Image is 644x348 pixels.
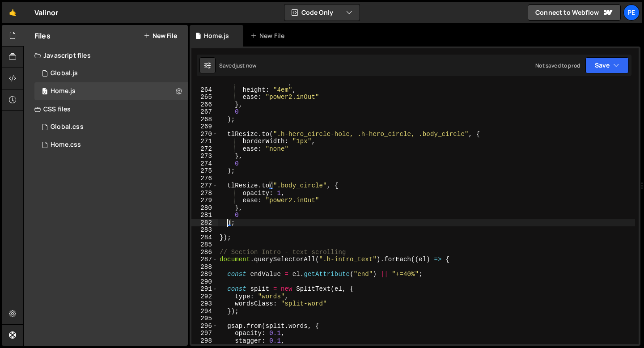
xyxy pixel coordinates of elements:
[191,190,218,197] div: 278
[51,87,76,95] div: Home.js
[144,32,177,39] button: New File
[235,62,256,69] div: just now
[34,64,188,82] div: 16704/45653.js
[51,141,81,149] div: Home.css
[34,31,51,41] h2: Files
[191,175,218,182] div: 276
[191,212,218,219] div: 281
[204,31,229,40] div: Home.js
[191,182,218,190] div: 277
[623,4,640,21] a: Pe
[191,131,218,138] div: 270
[191,285,218,293] div: 291
[250,31,288,40] div: New File
[34,118,188,136] div: 16704/45678.css
[42,89,47,96] span: 0
[191,330,218,337] div: 297
[191,308,218,315] div: 294
[191,123,218,131] div: 269
[191,256,218,263] div: 287
[535,62,580,69] div: Not saved to prod
[191,293,218,301] div: 292
[2,2,24,23] a: 🤙
[191,116,218,123] div: 268
[191,263,218,271] div: 288
[51,123,84,131] div: Global.css
[191,226,218,234] div: 283
[191,278,218,286] div: 290
[528,4,621,21] a: Connect to Webflow
[191,197,218,204] div: 279
[51,69,78,77] div: Global.js
[34,82,188,100] div: 16704/45652.js
[191,160,218,168] div: 274
[191,315,218,323] div: 295
[34,136,188,154] div: 16704/45813.css
[191,145,218,153] div: 272
[219,62,256,69] div: Saved
[191,241,218,249] div: 285
[191,219,218,227] div: 282
[191,249,218,256] div: 286
[24,47,188,64] div: Javascript files
[191,138,218,145] div: 271
[191,271,218,278] div: 289
[191,337,218,345] div: 298
[191,323,218,330] div: 296
[585,57,629,73] button: Save
[284,4,360,21] button: Code Only
[34,7,58,18] div: Valinor
[191,153,218,160] div: 273
[191,101,218,109] div: 266
[191,204,218,212] div: 280
[24,100,188,118] div: CSS files
[191,300,218,308] div: 293
[191,167,218,175] div: 275
[191,234,218,242] div: 284
[191,93,218,101] div: 265
[191,108,218,116] div: 267
[191,86,218,94] div: 264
